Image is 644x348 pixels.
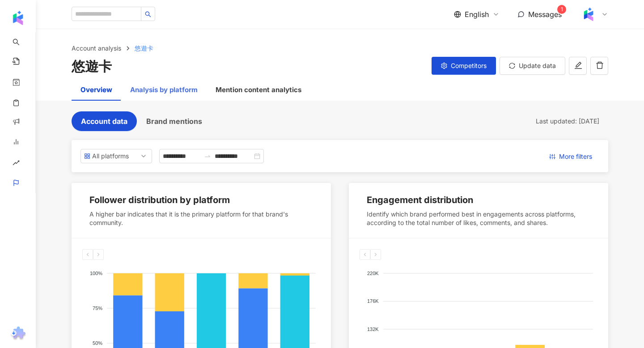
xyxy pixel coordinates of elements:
[89,210,313,227] div: A higher bar indicates that it is the primary platform for that brand's community.
[542,149,599,163] button: More filters
[135,44,153,52] span: 悠遊卡
[596,61,604,69] span: delete
[145,11,151,17] span: search
[367,327,379,332] tspan: 132K
[432,57,496,75] button: Competitors
[367,194,473,206] div: Engagement distribution
[81,117,127,125] span: Account data
[536,117,599,126] div: Last updated: [DATE]
[561,6,563,13] span: 1
[557,5,566,14] sup: 1
[367,271,379,276] tspan: 220K
[72,57,112,76] div: 悠遊卡
[92,149,121,163] div: All platforms
[216,85,301,95] div: Mention content analytics
[89,194,230,206] div: Follower distribution by platform
[72,111,137,131] button: Account data
[146,117,202,125] span: Brand mentions
[367,210,590,227] div: Identify which brand performed best in engagements across platforms, according to the total numbe...
[559,149,592,164] span: More filters
[130,85,198,95] div: Analysis by platform
[13,154,20,174] span: rise
[574,61,582,69] span: edit
[137,111,212,131] button: Brand mentions
[441,63,447,69] span: setting
[204,153,211,160] span: to
[11,11,25,25] img: logo icon
[13,32,45,53] a: search
[509,63,515,69] span: sync
[519,62,556,69] span: Update data
[500,57,565,75] button: Update data
[204,153,211,160] span: swap-right
[80,85,112,95] div: Overview
[93,340,102,346] tspan: 50%
[367,298,379,304] tspan: 176K
[93,306,102,311] tspan: 75%
[451,62,487,69] span: Competitors
[9,327,27,341] img: chrome extension
[465,9,489,19] span: English
[528,10,562,19] span: Messages
[580,6,597,23] img: Kolr%20app%20icon%20%281%29.png
[70,43,123,53] a: Account analysis
[90,271,102,276] tspan: 100%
